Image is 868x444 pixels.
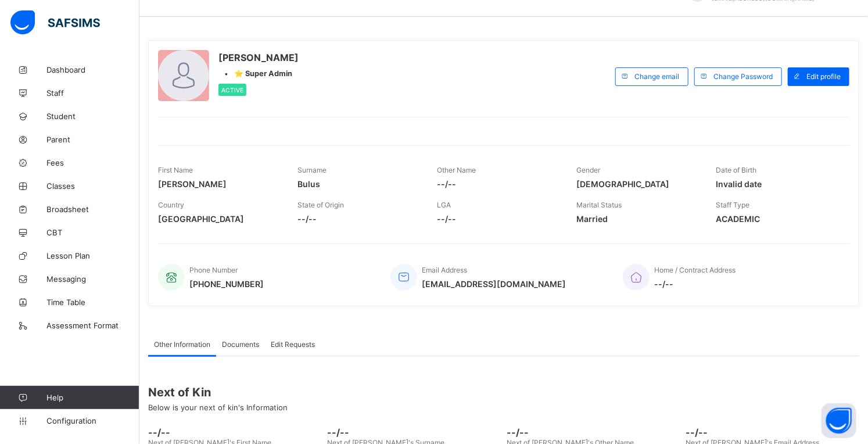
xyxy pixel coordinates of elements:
[189,279,264,289] span: [PHONE_NUMBER]
[158,214,280,224] span: [GEOGRAPHIC_DATA]
[46,112,139,121] span: Student
[822,403,856,438] button: Open asap
[716,166,756,174] span: Date of Birth
[437,214,559,224] span: --/--
[148,403,288,412] span: Below is your next of kin's Information
[297,200,344,209] span: State of Origin
[221,87,243,94] span: Active
[158,166,193,174] span: First Name
[576,166,600,174] span: Gender
[716,179,838,189] span: Invalid date
[654,266,736,274] span: Home / Contract Address
[189,266,238,274] span: Phone Number
[634,72,679,81] span: Change email
[654,279,736,289] span: --/--
[271,340,315,349] span: Edit Requests
[158,179,280,189] span: [PERSON_NAME]
[437,200,451,209] span: LGA
[218,69,299,78] div: •
[46,181,139,191] span: Classes
[422,279,566,289] span: [EMAIL_ADDRESS][DOMAIN_NAME]
[46,88,139,98] span: Staff
[576,179,698,189] span: [DEMOGRAPHIC_DATA]
[507,427,680,438] span: --/--
[222,340,259,349] span: Documents
[148,385,859,399] span: Next of Kin
[46,135,139,144] span: Parent
[46,393,139,402] span: Help
[158,200,184,209] span: Country
[686,427,860,438] span: --/--
[46,321,139,330] span: Assessment Format
[46,65,139,74] span: Dashboard
[297,166,327,174] span: Surname
[154,340,210,349] span: Other Information
[437,166,476,174] span: Other Name
[46,158,139,167] span: Fees
[576,214,698,224] span: Married
[716,200,749,209] span: Staff Type
[234,69,292,78] span: ⭐ Super Admin
[328,427,501,438] span: --/--
[713,72,773,81] span: Change Password
[422,266,467,274] span: Email Address
[576,200,622,209] span: Marital Status
[297,214,419,224] span: --/--
[46,274,139,284] span: Messaging
[716,214,838,224] span: ACADEMIC
[46,205,139,214] span: Broadsheet
[46,228,139,237] span: CBT
[10,10,100,35] img: safsims
[46,298,139,307] span: Time Table
[297,179,419,189] span: Bulus
[46,416,139,425] span: Configuration
[148,427,322,438] span: --/--
[806,72,841,81] span: Edit profile
[218,52,299,63] span: [PERSON_NAME]
[437,179,559,189] span: --/--
[46,251,139,260] span: Lesson Plan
